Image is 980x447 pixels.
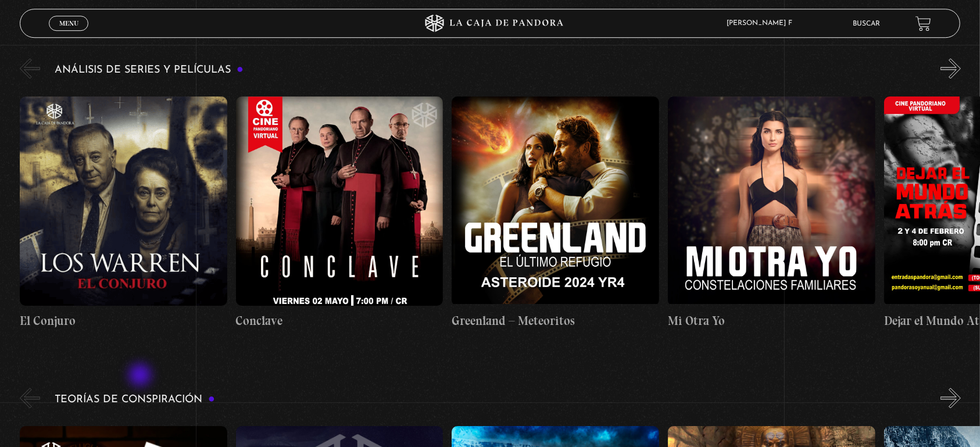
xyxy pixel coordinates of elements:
h4: Conclave [236,312,443,330]
a: Buscar [853,20,881,27]
button: Next [940,58,961,78]
a: View your shopping cart [915,16,931,31]
h4: Greenland – Meteoritos [452,312,659,330]
a: El Conjuro [20,87,227,339]
span: [PERSON_NAME] F [721,20,804,27]
button: Previous [20,388,40,408]
h3: Análisis de series y películas [55,65,244,76]
h4: Mi Otra Yo [668,312,875,330]
button: Next [940,388,961,408]
a: Conclave [236,87,443,339]
a: Mi Otra Yo [668,87,875,339]
h3: Teorías de Conspiración [55,394,215,405]
a: Greenland – Meteoritos [452,87,659,339]
span: Menu [59,20,78,27]
h4: El Conjuro [20,312,227,330]
span: Cerrar [55,30,83,38]
button: Previous [20,58,40,78]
